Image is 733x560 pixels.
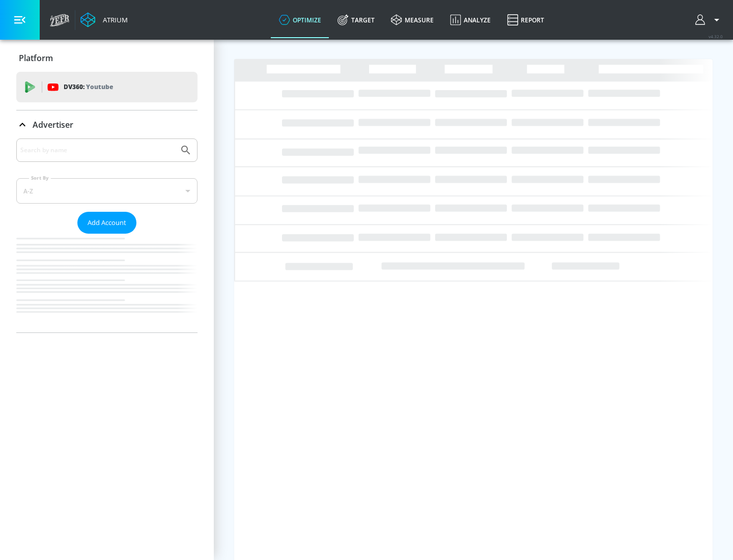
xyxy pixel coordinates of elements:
[88,217,126,229] span: Add Account
[80,12,128,27] a: Atrium
[77,212,136,234] button: Add Account
[33,119,73,130] p: Advertiser
[709,34,723,39] span: v 4.32.0
[20,144,175,157] input: Search by name
[442,2,499,38] a: Analyze
[271,2,329,38] a: optimize
[16,44,198,72] div: Platform
[19,52,53,64] p: Platform
[16,72,198,102] div: DV360: Youtube
[16,178,198,204] div: A-Z
[64,81,113,93] p: DV360:
[383,2,442,38] a: measure
[16,234,198,332] nav: list of Advertiser
[99,15,128,24] div: Atrium
[29,175,51,181] label: Sort By
[499,2,552,38] a: Report
[86,81,113,92] p: Youtube
[16,110,198,139] div: Advertiser
[329,2,383,38] a: Target
[16,138,198,332] div: Advertiser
